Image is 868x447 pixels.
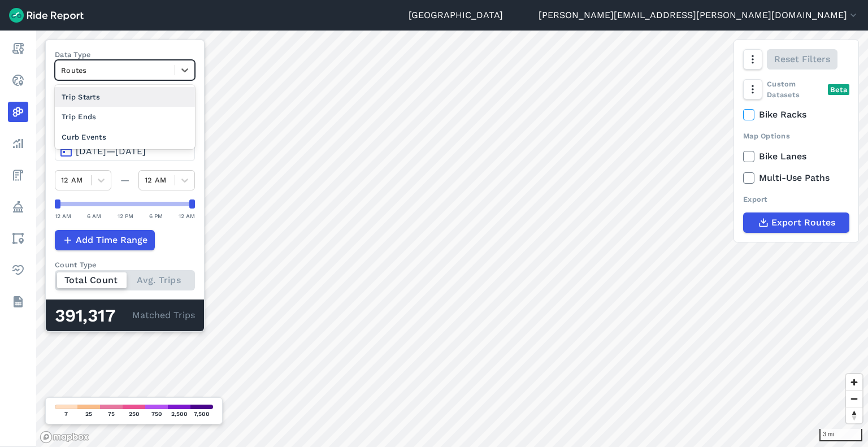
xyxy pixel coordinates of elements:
div: Curb Events [55,127,195,147]
button: Export Routes [743,212,849,233]
button: Add Time Range [55,230,155,250]
div: 12 PM [118,211,133,221]
span: [DATE]—[DATE] [76,146,146,157]
a: Heatmaps [8,102,28,122]
a: Realtime [8,70,28,90]
span: Add Time Range [76,233,147,247]
div: Export [743,194,849,205]
div: Custom Datasets [743,79,849,100]
div: Trip Ends [55,107,195,127]
label: Bike Racks [743,108,849,121]
div: 391,317 [55,309,132,323]
div: Matched Trips [46,300,204,331]
button: Zoom in [846,374,862,390]
a: Areas [8,228,28,249]
button: Zoom out [846,390,862,407]
button: Reset Filters [767,49,837,70]
div: 12 AM [179,211,195,221]
a: Fees [8,165,28,185]
a: Mapbox logo [40,431,89,444]
div: 6 PM [149,211,163,221]
button: [PERSON_NAME][EMAIL_ADDRESS][PERSON_NAME][DOMAIN_NAME] [539,8,859,22]
a: Datasets [8,292,28,312]
div: 12 AM [55,211,71,221]
a: Health [8,260,28,280]
label: Multi-Use Paths [743,171,849,185]
canvas: Map [36,31,868,447]
a: Policy [8,197,28,217]
div: Map Options [743,131,849,141]
a: [GEOGRAPHIC_DATA] [409,8,503,22]
div: Count Type [55,259,195,270]
div: Trip Starts [55,87,195,107]
div: 6 AM [87,211,101,221]
a: Report [8,38,28,59]
div: Beta [828,84,849,95]
label: Data Type [55,49,195,60]
button: [DATE]—[DATE] [55,141,195,161]
img: Ride Report [9,8,84,23]
a: Analyze [8,133,28,154]
span: Reset Filters [774,53,830,66]
button: Reset bearing to north [846,407,862,423]
span: Export Routes [771,216,835,229]
div: — [111,173,138,187]
label: Bike Lanes [743,150,849,163]
div: 3 mi [819,429,862,441]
